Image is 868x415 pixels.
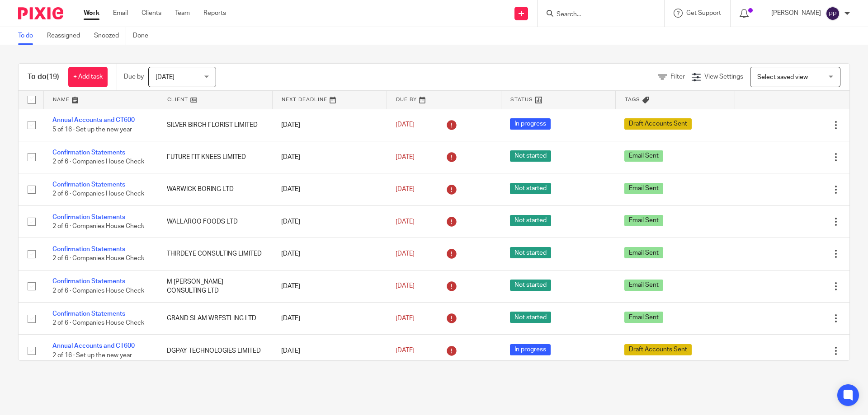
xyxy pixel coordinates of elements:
a: Confirmation Statements [52,311,125,317]
span: Not started [510,280,551,291]
td: [DATE] [272,173,387,205]
span: [DATE] [396,186,415,192]
td: SILVER BIRCH FLORIST LIMITED [158,109,272,141]
input: Search [556,11,637,19]
td: [DATE] [272,335,387,367]
span: Email Sent [624,247,663,258]
a: Snoozed [94,27,126,45]
span: 5 of 16 · Set up the new year [52,126,132,133]
span: Email Sent [624,312,663,323]
span: 2 of 6 · Companies House Check [52,256,144,262]
td: [DATE] [272,238,387,270]
span: 2 of 6 · Companies House Check [52,288,144,294]
span: Email Sent [624,150,663,162]
a: Work [84,9,99,18]
span: (19) [47,73,59,80]
a: Email [113,9,128,18]
span: [DATE] [396,219,415,225]
span: [DATE] [156,74,175,80]
td: [DATE] [272,303,387,335]
a: Confirmation Statements [52,278,125,284]
a: Reassigned [47,27,87,45]
span: [DATE] [396,315,415,322]
a: + Add task [68,67,108,87]
span: 2 of 6 · Companies House Check [52,223,144,229]
span: [DATE] [396,251,415,257]
a: Done [133,27,155,45]
td: [DATE] [272,270,387,302]
span: Tags [625,97,640,102]
span: In progress [510,118,551,130]
span: 2 of 6 · Companies House Check [52,320,144,326]
a: Team [175,9,190,18]
span: Filter [670,74,685,80]
a: Confirmation Statements [52,246,125,252]
a: Confirmation Statements [52,149,125,156]
span: [DATE] [396,154,415,160]
span: [DATE] [396,122,415,128]
img: Pixie [18,7,63,19]
a: Annual Accounts and CT600 [52,343,135,349]
h1: To do [28,72,59,82]
span: In progress [510,344,551,355]
span: Not started [510,312,551,323]
span: Email Sent [624,280,663,291]
span: View Settings [704,74,743,80]
span: [DATE] [396,347,415,354]
span: 2 of 6 · Companies House Check [52,159,144,165]
a: Confirmation Statements [52,214,125,220]
p: [PERSON_NAME] [771,9,821,18]
td: WARWICK BORING LTD [158,173,272,205]
span: Select saved view [757,74,808,80]
span: 2 of 16 · Set up the new year [52,352,132,359]
span: Draft Accounts Sent [624,118,692,130]
a: Clients [142,9,161,18]
a: Annual Accounts and CT600 [52,117,135,123]
span: Email Sent [624,183,663,194]
span: Not started [510,150,551,162]
span: [DATE] [396,283,415,289]
span: Not started [510,247,551,258]
a: Confirmation Statements [52,182,125,188]
span: Draft Accounts Sent [624,344,692,355]
td: FUTURE FIT KNEES LIMITED [158,141,272,173]
img: svg%3E [826,6,840,21]
span: Email Sent [624,215,663,226]
a: To do [18,27,40,45]
span: Get Support [686,10,721,16]
a: Reports [203,9,226,18]
td: THIRDEYE CONSULTING LIMITED [158,238,272,270]
span: 2 of 6 · Companies House Check [52,191,144,197]
td: [DATE] [272,141,387,173]
p: Due by [124,72,144,81]
td: WALLAROO FOODS LTD [158,205,272,238]
span: Not started [510,215,551,226]
td: GRAND SLAM WRESTLING LTD [158,303,272,335]
td: [DATE] [272,205,387,238]
td: [DATE] [272,109,387,141]
span: Not started [510,183,551,194]
td: M [PERSON_NAME] CONSULTING LTD [158,270,272,302]
td: DGPAY TECHNOLOGIES LIMITED [158,335,272,367]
